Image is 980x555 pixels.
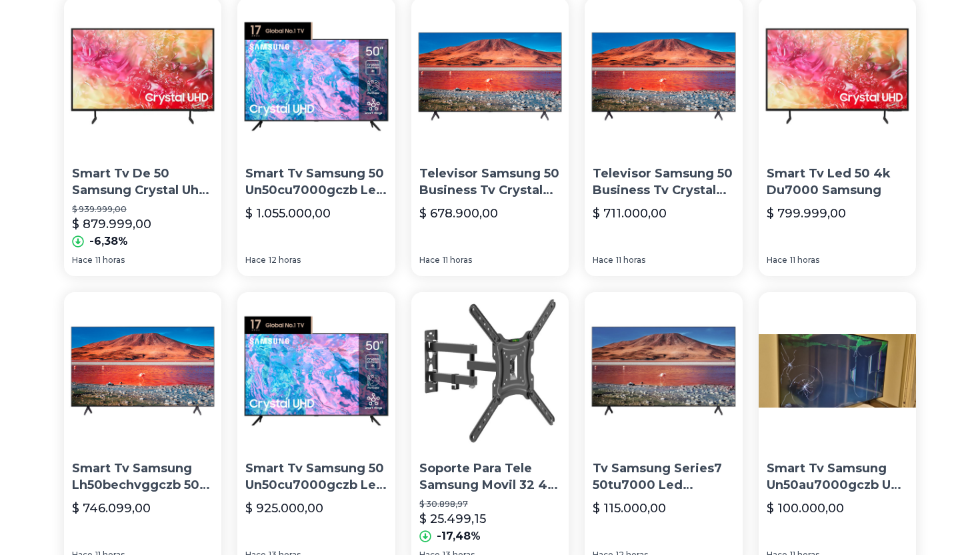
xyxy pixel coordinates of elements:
[419,255,440,265] span: Hace
[72,204,213,215] p: $ 939.999,00
[593,255,613,265] span: Hace
[767,204,846,223] p: $ 799.999,00
[593,460,734,494] p: Tv Samsung Series7 50tu7000 Led Crystal4k 50 Para Repuestos
[419,165,561,199] p: Televisor Samsung 50 Business Tv Crystal Uhd 4k Bec-h Biztv
[269,255,301,265] span: 12 horas
[245,204,331,223] p: $ 1.055.000,00
[419,204,498,223] p: $ 678.900,00
[95,255,125,265] span: 11 horas
[616,255,645,265] span: 11 horas
[759,292,916,450] img: Smart Tv Samsung Un50au7000gczb Uhd Tizen Led 50 Reparar
[64,292,221,450] img: Smart Tv Samsung Lh50bechvggczb 50 4k Negro
[419,510,486,528] p: $ 25.499,15
[419,460,561,494] p: Soporte Para Tele Samsung Movil 32 43 50 Pulgadas
[72,215,151,233] p: $ 879.999,00
[72,460,213,494] p: Smart Tv Samsung Lh50bechvggczb 50 4k Negro
[72,499,151,518] p: $ 746.099,00
[443,255,472,265] span: 11 horas
[245,165,387,199] p: Smart Tv Samsung 50 Un50cu7000gczb Led 4k
[245,499,323,518] p: $ 925.000,00
[767,460,908,494] p: Smart Tv Samsung Un50au7000gczb Uhd Tizen Led 50 Reparar
[237,292,395,450] img: Smart Tv Samsung 50 Un50cu7000gczb Led 4k
[593,499,666,518] p: $ 115.000,00
[245,460,387,494] p: Smart Tv Samsung 50 Un50cu7000gczb Led 4k
[72,165,213,199] p: Smart Tv De 50 Samsung Crystal Uhd Un50du7000gczb Led 4k 22
[790,255,819,265] span: 11 horas
[593,204,667,223] p: $ 711.000,00
[585,292,742,450] img: Tv Samsung Series7 50tu7000 Led Crystal4k 50 Para Repuestos
[245,255,266,265] span: Hace
[89,233,128,249] p: -6,38%
[593,165,734,199] p: Televisor Samsung 50 Business Tv Crystal Uhd 4k Bec-h Biztv
[419,499,561,510] p: $ 30.898,97
[437,528,481,544] p: -17,48%
[767,255,787,265] span: Hace
[411,292,569,450] img: Soporte Para Tele Samsung Movil 32 43 50 Pulgadas
[767,165,908,199] p: Smart Tv Led 50 4k Du7000 Samsung
[767,499,844,518] p: $ 100.000,00
[72,255,93,265] span: Hace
